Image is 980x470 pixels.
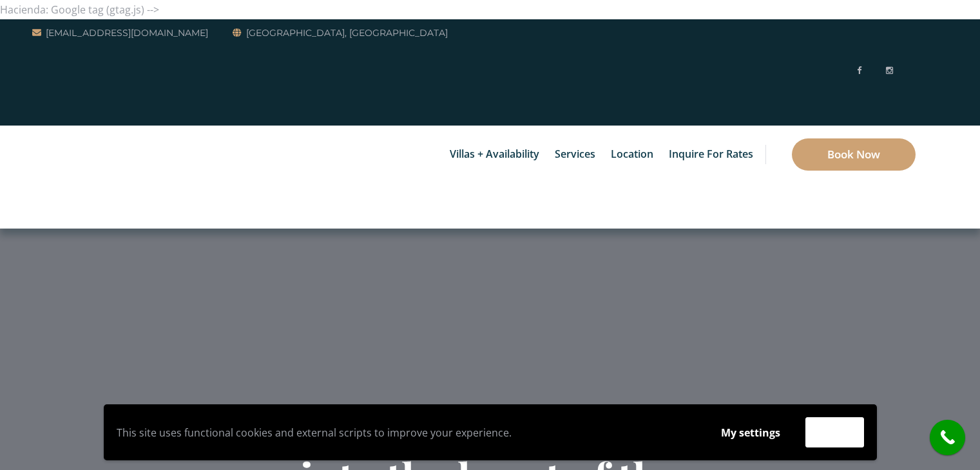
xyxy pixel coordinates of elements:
a: Inquire for Rates [662,126,760,183]
img: Awesome Logo [32,129,93,225]
a: [GEOGRAPHIC_DATA], [GEOGRAPHIC_DATA] [233,25,448,41]
button: My settings [709,418,793,447]
a: Villas + Availability [443,126,546,183]
a: [EMAIL_ADDRESS][DOMAIN_NAME] [32,25,208,41]
a: Services [548,126,602,183]
a: Location [604,126,660,183]
img: svg%3E [905,23,916,120]
button: Accept [805,417,864,447]
a: Book Now [792,138,916,171]
i: call [933,423,962,452]
a: call [930,420,965,455]
p: This site uses functional cookies and external scripts to improve your experience. [117,423,696,442]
